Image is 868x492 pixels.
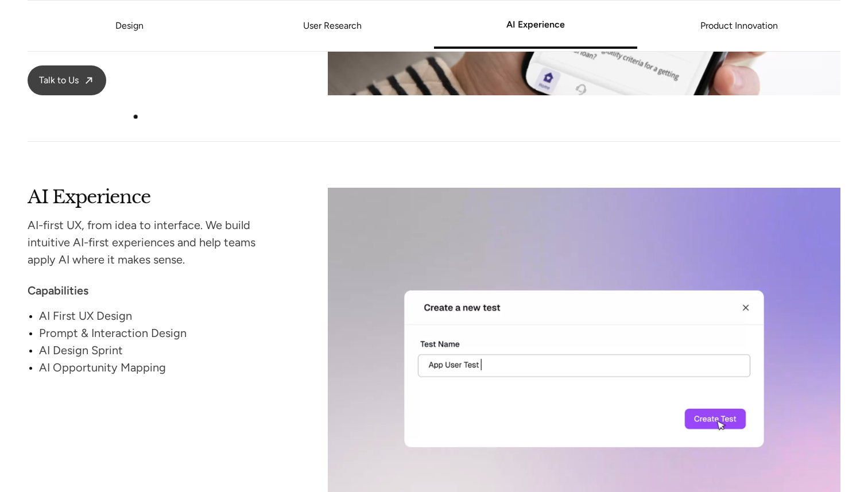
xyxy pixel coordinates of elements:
[115,20,144,31] a: Design
[637,22,840,29] a: Product Innovation
[39,75,79,87] span: Talk to Us
[39,342,284,359] div: AI Design Sprint
[28,282,284,299] div: Capabilities
[231,22,434,29] a: User Research
[39,359,284,376] div: AI Opportunity Mapping
[28,188,284,203] h2: AI Experience
[28,216,284,268] div: AI-first UX, from idea to interface. We build intuitive AI-first experiences and help teams apply...
[434,21,637,28] a: AI Experience
[28,65,106,96] a: Talk to Us
[39,324,284,342] div: Prompt & Interaction Design
[39,307,284,324] div: AI First UX Design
